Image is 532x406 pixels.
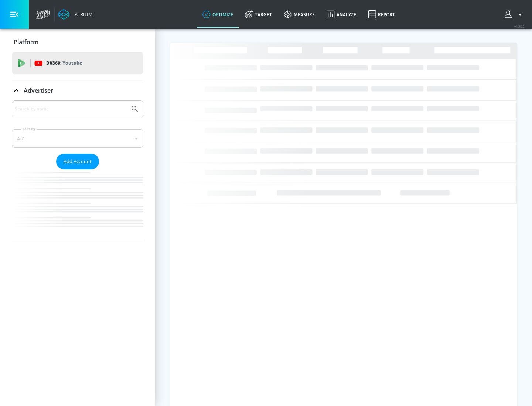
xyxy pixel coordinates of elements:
[12,129,143,148] div: A-Z
[56,154,99,169] button: Add Account
[12,169,143,241] nav: list of Advertiser
[15,104,127,114] input: Search by name
[72,11,93,18] div: Atrium
[239,1,278,28] a: Target
[58,9,93,20] a: Atrium
[362,1,401,28] a: Report
[197,1,239,28] a: optimize
[12,100,143,241] div: Advertiser
[514,24,525,28] span: v 4.25.2
[46,59,82,67] p: DV360:
[278,1,321,28] a: measure
[12,32,143,52] div: Platform
[14,38,38,46] p: Platform
[321,1,362,28] a: Analyze
[24,86,53,94] p: Advertiser
[12,52,143,74] div: DV360: Youtube
[12,80,143,101] div: Advertiser
[64,157,92,166] span: Add Account
[21,127,37,131] label: Sort By
[62,59,82,67] p: Youtube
